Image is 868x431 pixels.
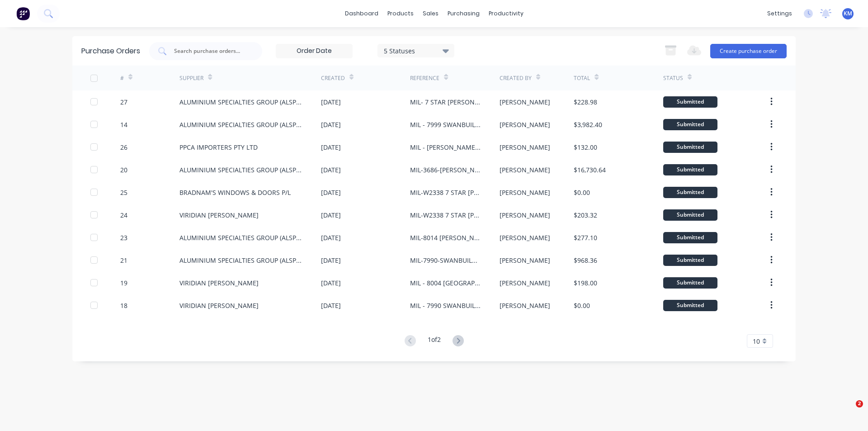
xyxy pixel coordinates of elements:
div: $968.36 [574,256,597,265]
div: settings [763,7,797,20]
div: [DATE] [321,97,341,107]
div: 5 Statuses [384,46,448,55]
div: Submitted [663,119,717,130]
div: ALUMINIUM SPECIALTIES GROUP (ALSPEC) [179,97,303,107]
div: MIL - 7999 SWANBUILD [PERSON_NAME] [410,120,481,129]
div: Submitted [663,300,717,311]
div: [DATE] [321,188,341,197]
div: [PERSON_NAME] [500,97,550,107]
div: Supplier [179,74,203,82]
input: Order Date [276,44,352,58]
div: Submitted [663,277,717,289]
div: 19 [120,278,127,288]
div: MIL-W2338 7 STAR [PERSON_NAME] [410,210,481,220]
div: [PERSON_NAME] [500,301,550,310]
img: Factory [16,7,30,20]
div: 21 [120,256,127,265]
div: Purchase Orders [81,46,140,57]
span: KM [844,9,852,18]
div: MIL-3686-[PERSON_NAME] PROJECT [410,165,481,175]
div: Submitted [663,96,717,108]
div: productivity [484,7,528,20]
div: [PERSON_NAME] [500,188,550,197]
div: $198.00 [574,278,597,288]
div: [DATE] [321,210,341,220]
div: VIRIDIAN [PERSON_NAME] [179,301,259,310]
div: Reference [410,74,439,82]
div: Submitted [663,187,717,198]
div: BRADNAM'S WINDOWS & DOORS P/L [179,188,291,197]
div: Created [321,74,345,82]
div: MIL - [PERSON_NAME] WINDSHIELD [410,142,481,152]
div: Submitted [663,142,717,153]
div: ALUMINIUM SPECIALTIES GROUP (ALSPEC) [179,120,303,129]
span: 2 [856,400,863,407]
div: [DATE] [321,256,341,265]
div: $228.98 [574,97,597,107]
div: $132.00 [574,142,597,152]
div: $3,982.40 [574,120,602,129]
div: $277.10 [574,233,597,242]
div: PPCA IMPORTERS PTY LTD [179,142,258,152]
div: Status [663,74,683,82]
div: [DATE] [321,278,341,288]
iframe: Intercom live chat [837,400,859,422]
div: [DATE] [321,233,341,242]
div: MIL-W2338 7 STAR [PERSON_NAME] [410,188,481,197]
div: purchasing [443,7,484,20]
div: [PERSON_NAME] [500,278,550,288]
div: 26 [120,142,127,152]
div: [PERSON_NAME] [500,142,550,152]
div: Submitted [663,164,717,175]
div: [PERSON_NAME] [500,210,550,220]
div: VIRIDIAN [PERSON_NAME] [179,210,259,220]
div: 1 of 2 [428,335,441,348]
div: 20 [120,165,127,175]
div: $0.00 [574,301,590,310]
div: $203.32 [574,210,597,220]
div: MIL - 8004 [GEOGRAPHIC_DATA] [410,278,481,288]
div: # [120,74,124,82]
div: 27 [120,97,127,107]
div: Total [574,74,590,82]
div: Submitted [663,232,717,243]
div: MIL-7990-SWANBUILD [PERSON_NAME] EXTRA WINDOW [410,256,481,265]
div: VIRIDIAN [PERSON_NAME] [179,278,259,288]
a: dashboard [340,7,383,20]
div: products [383,7,418,20]
div: [DATE] [321,301,341,310]
div: 24 [120,210,127,220]
div: [PERSON_NAME] [500,233,550,242]
div: [DATE] [321,142,341,152]
div: [PERSON_NAME] [500,165,550,175]
div: MIL - 7990 SWANBUILD [PERSON_NAME] EXTRA WINDOW [410,301,481,310]
span: 10 [753,336,760,346]
div: ALUMINIUM SPECIALTIES GROUP (ALSPEC) [179,233,303,242]
div: Submitted [663,209,717,221]
div: Created By [500,74,532,82]
div: MIL- 7 STAR [PERSON_NAME] [410,97,481,107]
div: sales [418,7,443,20]
div: 18 [120,301,127,310]
div: MIL-8014 [PERSON_NAME] [410,233,481,242]
div: [PERSON_NAME] [500,120,550,129]
div: 14 [120,120,127,129]
div: [DATE] [321,165,341,175]
div: $0.00 [574,188,590,197]
div: Submitted [663,255,717,266]
div: [DATE] [321,120,341,129]
div: 23 [120,233,127,242]
div: 25 [120,188,127,197]
div: [PERSON_NAME] [500,256,550,265]
div: ALUMINIUM SPECIALTIES GROUP (ALSPEC) [179,165,303,175]
input: Search purchase orders... [173,47,248,56]
button: Create purchase order [710,44,787,58]
div: ALUMINIUM SPECIALTIES GROUP (ALSPEC) [179,256,303,265]
div: $16,730.64 [574,165,606,175]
